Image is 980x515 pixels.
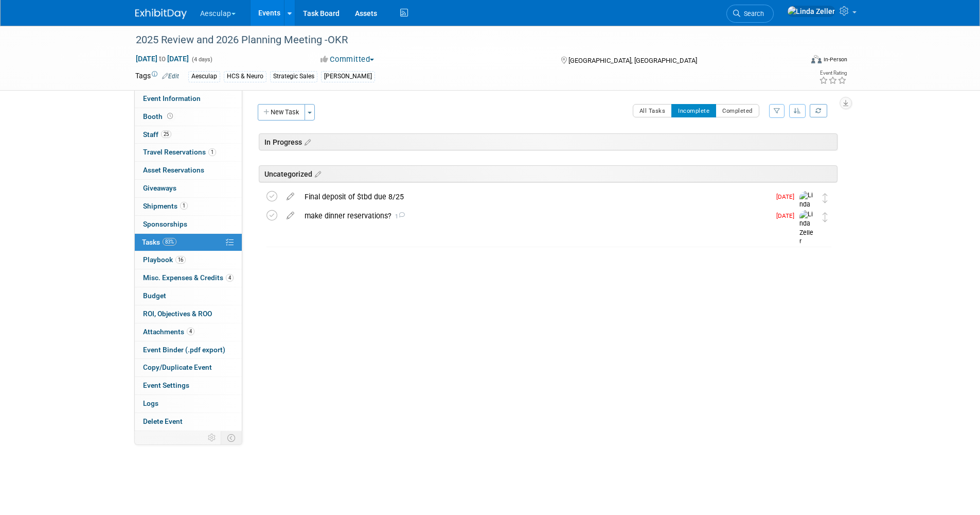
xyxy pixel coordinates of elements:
span: 4 [187,328,194,335]
span: to [157,55,167,63]
span: Booth [143,112,175,121]
img: Format-Inperson.png [811,55,822,63]
img: Linda Zeller [799,191,815,228]
span: [GEOGRAPHIC_DATA], [GEOGRAPHIC_DATA] [568,57,697,64]
span: 25 [161,130,171,138]
a: Edit sections [302,136,311,147]
div: Final deposit of $tbd due 8/25 [299,188,770,205]
img: Linda Zeller [799,210,815,247]
a: Logs [135,395,242,413]
a: Refresh [810,104,827,117]
span: Booth not reserved yet [165,112,175,120]
span: Tasks [142,238,176,246]
div: [PERSON_NAME] [321,71,375,82]
button: Committed [317,54,378,65]
a: edit [281,211,299,220]
a: Event Information [135,90,242,108]
span: Event Binder (.pdf export) [143,346,225,354]
span: Staff [143,130,171,139]
a: ROI, Objectives & ROO [135,305,242,323]
div: 2025 Review and 2026 Planning Meeting -OKR [132,31,787,49]
i: Move task [823,212,828,222]
span: 1 [180,202,188,210]
div: Event Rating [819,71,847,76]
td: Toggle Event Tabs [221,431,242,444]
a: Shipments1 [135,198,242,215]
a: Delete Event [135,413,242,431]
a: Event Binder (.pdf export) [135,341,242,359]
span: Attachments [143,328,194,336]
span: Delete Event [143,417,183,425]
span: Event Information [143,94,201,102]
a: Asset Reservations [135,162,242,179]
img: ExhibitDay [135,9,187,19]
a: Event Settings [135,377,242,394]
span: Copy/Duplicate Event [143,363,212,371]
div: In Progress [259,133,838,150]
span: [DATE] [776,193,799,200]
span: 1 [391,213,405,220]
button: Incomplete [671,104,716,117]
a: Playbook16 [135,251,242,269]
div: make dinner reservations? [299,207,770,225]
span: Travel Reservations [143,148,216,156]
a: Sponsorships [135,216,242,233]
a: Giveaways [135,180,242,197]
span: Sponsorships [143,220,187,228]
div: Aesculap [188,71,220,82]
td: Tags [135,71,179,82]
span: [DATE] [776,212,799,219]
i: Move task [823,193,828,203]
a: Travel Reservations1 [135,144,242,161]
span: Giveaways [143,184,176,192]
div: Uncategorized [259,165,838,182]
span: Event Settings [143,381,189,389]
div: Event Format [742,54,848,69]
td: Personalize Event Tab Strip [203,431,221,444]
span: Budget [143,291,166,300]
button: New Task [258,104,305,121]
span: 83% [163,238,176,246]
a: Misc. Expenses & Credits4 [135,269,242,287]
a: Copy/Duplicate Event [135,359,242,376]
span: Shipments [143,202,188,210]
a: Attachments4 [135,323,242,341]
a: Search [726,5,774,23]
span: Playbook [143,255,186,264]
span: Misc. Expenses & Credits [143,273,234,282]
div: In-Person [823,56,847,63]
span: Logs [143,399,158,407]
span: (4 days) [191,56,212,63]
a: Staff25 [135,126,242,144]
span: 4 [226,274,234,282]
span: Asset Reservations [143,166,204,174]
a: Budget [135,287,242,305]
a: Edit sections [312,168,321,179]
span: Search [740,10,764,18]
div: HCS & Neuro [224,71,266,82]
span: 1 [208,148,216,156]
a: edit [281,192,299,201]
a: Booth [135,108,242,126]
span: ROI, Objectives & ROO [143,310,212,318]
img: Linda Zeller [787,6,835,17]
a: Edit [162,73,179,80]
div: Strategic Sales [270,71,317,82]
span: 16 [175,256,186,264]
span: [DATE] [DATE] [135,54,189,63]
a: Tasks83% [135,234,242,251]
button: Completed [716,104,759,117]
button: All Tasks [633,104,672,117]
